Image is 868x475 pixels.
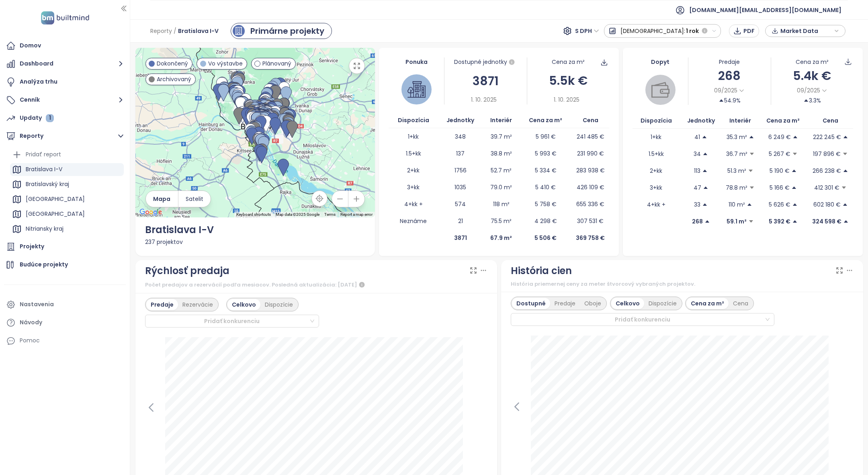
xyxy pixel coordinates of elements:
button: PDF [729,25,759,37]
span: Dokončený [157,59,188,68]
div: Bratislava I-V [145,222,366,237]
div: 1 [46,114,54,122]
p: 5 506 € [534,233,557,242]
div: Pomoc [20,336,40,346]
p: 5 961 € [536,132,556,141]
a: Budúce projekty [4,257,126,273]
p: 5 267 € [769,149,790,158]
div: [GEOGRAPHIC_DATA] [26,194,85,204]
span: Vo výstavbe [208,59,243,68]
a: Nastavenia [4,297,126,313]
p: 113 [694,166,700,175]
p: 47 [694,183,701,192]
div: 237 projektov [145,237,366,246]
span: caret-up [719,98,724,103]
div: 268 [688,66,771,85]
button: Mapa [146,191,178,207]
span: PDF [743,27,755,35]
div: Bratislavský kraj [10,178,124,191]
p: 79.0 m² [490,183,512,192]
p: 4 298 € [534,217,557,225]
div: [GEOGRAPHIC_DATA] [10,193,124,206]
div: História cien [511,263,572,278]
div: [GEOGRAPHIC_DATA] [10,208,124,221]
span: caret-up [702,151,708,157]
span: Bratislava I-V [178,24,219,38]
div: Návody [20,317,42,328]
img: Google [137,207,164,217]
p: 197 896 € [813,149,841,158]
a: Domov [4,38,126,54]
p: 110 m² [729,200,745,209]
td: 2+kk [389,162,438,179]
a: Open this area in Google Maps (opens a new window) [137,207,164,217]
p: 426 109 € [577,183,604,192]
span: / [174,24,176,38]
div: Pridať report [10,148,124,161]
th: Cena [571,113,609,128]
p: 118 m² [493,200,510,209]
span: Plánovaný [262,59,291,68]
span: caret-up [843,134,848,140]
div: Bratislava I-V [10,163,124,176]
span: Satelit [186,195,203,203]
p: 655 336 € [576,200,604,209]
span: caret-up [749,134,754,140]
div: Cena [729,298,753,309]
p: 21 [458,217,463,225]
p: 5 334 € [535,166,557,175]
p: 52.7 m² [491,166,512,175]
div: Predaje [146,299,178,310]
p: 78.8 m² [726,183,747,192]
img: house [407,80,426,98]
div: Dostupné jednotky [444,57,527,67]
span: caret-down [748,168,753,174]
a: Projekty [4,239,126,255]
p: 307 531 € [577,217,604,225]
span: 1 rok [686,24,699,38]
div: Nitriansky kraj [26,224,63,234]
div: Ponuka [389,57,444,66]
span: [DOMAIN_NAME][EMAIL_ADDRESS][DOMAIN_NAME] [689,0,841,20]
p: 39.7 m² [491,132,512,141]
div: Dispozície [260,299,297,310]
span: caret-up [747,202,752,207]
span: Mapa [153,195,170,203]
td: 1+kk [389,128,438,145]
td: 3+kk [389,179,438,196]
p: 5 410 € [535,183,556,192]
img: logo [39,10,92,26]
span: 1. 10. 2025 [554,95,579,104]
button: Keyboard shortcuts [236,212,271,217]
div: [GEOGRAPHIC_DATA] [26,209,85,219]
p: 348 [455,132,466,141]
p: 5 166 € [770,183,790,192]
div: Primárne projekty [250,25,324,37]
p: 5 993 € [535,149,557,158]
button: Satelit [178,191,211,207]
p: 1035 [454,183,466,192]
div: Dopyt [633,57,688,66]
th: Interiér [722,113,758,129]
div: Cena za m² [686,298,729,309]
p: 38.8 m² [491,149,512,158]
div: Analýza trhu [20,77,57,87]
div: Nitriansky kraj [10,223,124,235]
p: 36.7 m² [726,149,747,158]
button: Cenník [4,92,126,108]
img: wallet [651,81,669,99]
th: Jednotky [438,113,483,128]
td: 2+kk [633,162,680,179]
th: Dispozícia [389,113,438,128]
span: 09/2025 [797,86,820,95]
button: Reporty [4,128,126,144]
div: Dostupné [512,298,550,309]
p: 231 990 € [577,149,604,158]
div: Nastavenia [20,299,54,309]
button: [DEMOGRAPHIC_DATA]:1 rok [604,24,721,38]
span: caret-up [703,185,708,190]
span: caret-up [702,168,708,174]
span: Market Data [780,25,832,37]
